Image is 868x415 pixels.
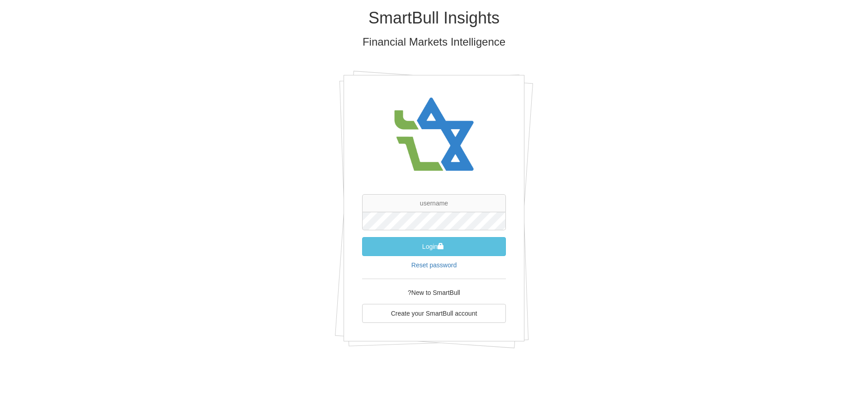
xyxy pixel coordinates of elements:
h1: SmartBull Insights [170,9,698,27]
h3: Financial Markets Intelligence [170,36,698,48]
button: Login [362,237,506,256]
span: New to SmartBull? [408,289,460,296]
a: Reset password [411,261,457,269]
input: username [362,194,506,212]
img: avatar [389,89,479,181]
a: Create your SmartBull account [362,304,506,323]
